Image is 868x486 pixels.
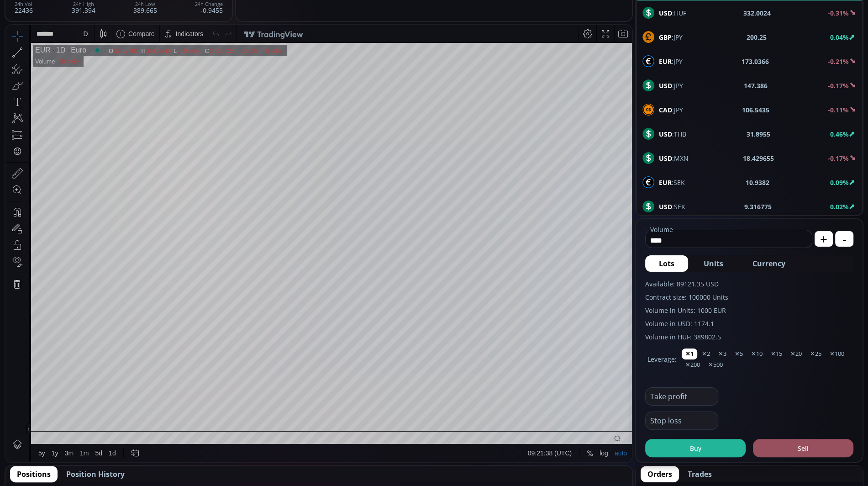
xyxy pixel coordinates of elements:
[767,349,786,359] button: ✕15
[172,22,196,29] div: 389.6650
[828,106,849,114] b: -0.11%
[123,5,149,12] div: Compare
[59,466,132,482] button: Position History
[731,349,747,359] button: ✕5
[659,32,683,42] span: :JPY
[606,419,625,437] div: Toggle Auto Scale
[830,130,849,138] b: 0.46%
[645,306,853,315] label: Volume in Units: 1000 EUR
[645,439,746,457] button: Buy
[609,424,621,432] div: auto
[645,279,853,289] label: Available: 89121.35 USD
[195,1,223,7] div: 24h Change
[645,255,688,272] button: Lots
[705,359,726,370] button: ✕500
[103,22,108,29] div: O
[647,469,672,480] span: Orders
[8,122,16,131] div: 
[753,439,853,457] button: Sell
[103,424,110,432] div: 1d
[21,398,25,410] div: Hide Drawings Toolbar
[659,178,672,187] b: EUR
[659,33,672,42] b: GBP
[195,1,223,14] div: -0.9455
[659,154,672,163] b: USD
[88,21,96,29] div: Market open
[199,22,204,29] div: C
[168,22,172,29] div: L
[204,22,229,29] div: 389.8025
[659,9,672,17] b: USD
[30,33,49,40] div: Volume
[72,1,95,14] div: 391.394
[747,32,767,42] b: 200.25
[659,178,685,187] span: :SEK
[15,1,34,14] div: 22436
[659,57,683,66] span: :JPY
[828,9,849,17] b: -0.31%
[704,258,723,269] span: Units
[659,202,685,211] span: :SEK
[690,255,737,272] button: Units
[682,359,704,370] button: ✕200
[830,178,849,187] b: 0.09%
[743,153,774,163] b: 18.429655
[66,469,125,480] span: Position History
[78,5,82,12] div: D
[739,255,799,272] button: Currency
[33,424,40,432] div: 5y
[659,130,672,138] b: USD
[659,57,672,66] b: EUR
[60,21,81,29] div: Euro
[659,258,674,269] span: Lots
[681,466,719,482] button: Trades
[591,419,606,437] div: Toggle Log Scale
[170,5,198,12] div: Indicators
[659,81,672,90] b: USD
[122,419,137,437] div: Go to
[90,424,97,432] div: 5d
[594,424,603,432] div: log
[519,419,569,437] button: 09:21:38 (UTC)
[133,1,157,7] div: 24h Low
[815,231,833,247] button: +
[10,466,58,482] button: Positions
[659,105,683,115] span: :JPY
[659,129,686,139] span: :THB
[659,8,686,18] span: :HUF
[715,349,730,359] button: ✕3
[830,202,849,211] b: 0.02%
[645,292,853,302] label: Contract size: 100000 Units
[45,21,60,29] div: 1D
[133,1,157,14] div: 389.665
[747,129,770,139] b: 31.8955
[698,349,714,359] button: ✕2
[826,349,848,359] button: ✕100
[659,153,689,163] span: :MXN
[522,424,566,432] span: 09:21:38 (UTC)
[647,354,677,364] label: Leverage:
[59,424,68,432] div: 3m
[830,33,849,42] b: 0.04%
[806,349,825,359] button: ✕25
[828,154,849,163] b: -0.17%
[17,469,51,480] span: Positions
[108,22,133,29] div: 390.7480
[747,349,766,359] button: ✕10
[659,202,672,211] b: USD
[752,258,785,269] span: Currency
[141,22,165,29] div: 391.3940
[682,349,697,359] button: ✕1
[744,202,772,211] b: 9.316775
[742,105,769,115] b: 106.5435
[641,466,679,482] button: Orders
[659,81,683,90] span: :JPY
[74,424,83,432] div: 1m
[746,178,769,187] b: 10.9382
[659,106,672,114] b: CAD
[645,332,853,342] label: Volume in HUF: 389802.5
[742,57,769,66] b: 173.0366
[578,419,591,437] div: Toggle Percentage
[53,33,75,40] div: 20.488K
[30,21,45,29] div: EUR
